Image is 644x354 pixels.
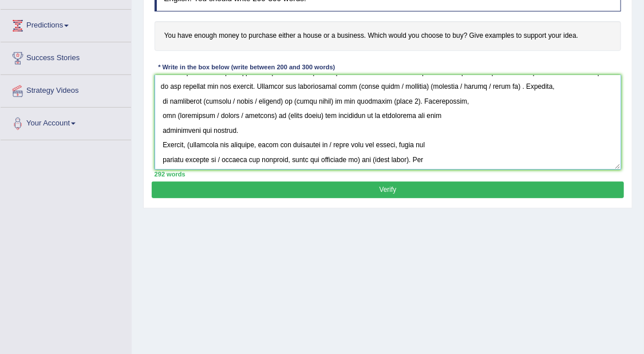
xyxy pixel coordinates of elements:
a: Strategy Videos [1,75,131,104]
a: Success Stories [1,42,131,71]
div: * Write in the box below (write between 200 and 300 words) [155,63,339,73]
h4: You have enough money to purchase either a house or a business. Which would you choose to buy? Gi... [155,21,622,51]
a: Predictions [1,10,131,38]
div: 292 words [155,170,622,179]
a: Your Account [1,108,131,136]
button: Verify [152,182,623,198]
